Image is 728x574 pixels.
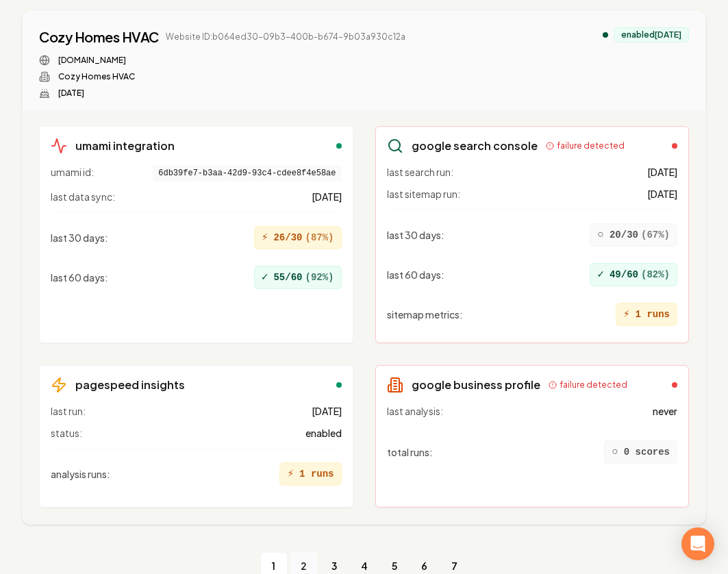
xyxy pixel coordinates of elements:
[51,426,82,440] span: status:
[387,228,444,242] span: last 30 days :
[287,466,294,482] span: ⚡
[254,226,342,249] div: 26/30
[254,266,342,289] div: 55/60
[39,27,159,47] a: Cozy Homes HVAC
[75,138,175,154] h3: umami integration
[336,382,342,388] div: enabled
[153,165,341,182] span: 6db39fe7-b3aa-42d9-93c4-cdee8f4e58ae
[597,266,604,283] span: ✓
[75,377,185,393] h3: pagespeed insights
[603,32,608,38] div: analytics enabled
[590,263,677,286] div: 49/60
[387,445,433,459] span: total runs :
[604,440,677,464] div: 0 scores
[39,55,405,66] div: Website
[612,444,618,460] span: ○
[597,227,604,243] span: ○
[51,271,108,284] span: last 60 days :
[647,165,677,179] span: [DATE]
[412,377,540,393] h3: google business profile
[51,404,86,418] span: last run:
[557,140,625,151] span: failure detected
[51,190,115,203] span: last data sync:
[672,143,677,149] div: failed
[305,271,334,284] span: ( 92 %)
[616,303,677,326] div: 1 runs
[653,404,677,418] span: never
[51,467,110,481] span: analysis runs :
[51,231,108,245] span: last 30 days :
[387,268,444,282] span: last 60 days :
[387,187,460,201] span: last sitemap run:
[614,27,689,42] div: enabled [DATE]
[681,527,714,560] div: Open Intercom Messenger
[560,379,627,390] span: failure detected
[305,426,342,440] span: enabled
[305,231,334,245] span: ( 87 %)
[641,228,670,242] span: ( 67 %)
[262,229,268,246] span: ⚡
[412,138,538,154] h3: google search console
[336,143,342,149] div: enabled
[647,187,677,201] span: [DATE]
[672,382,677,388] div: failed
[166,32,405,42] span: Website ID: b064ed30-09b3-400b-b674-9b03a930c12a
[279,462,341,486] div: 1 runs
[51,165,94,182] span: umami id:
[641,268,670,282] span: ( 82 %)
[58,55,126,66] a: [DOMAIN_NAME]
[312,190,342,203] span: [DATE]
[312,404,342,418] span: [DATE]
[387,165,453,179] span: last search run:
[387,308,463,321] span: sitemap metrics :
[262,269,268,286] span: ✓
[590,223,677,247] div: 20/30
[623,306,630,323] span: ⚡
[387,404,443,418] span: last analysis:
